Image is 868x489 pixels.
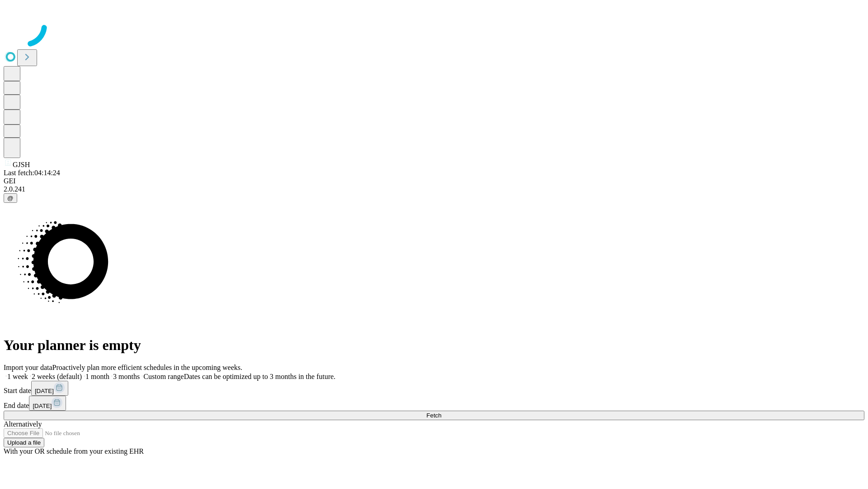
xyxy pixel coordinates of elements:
[4,396,864,411] div: End date
[4,193,17,203] button: @
[4,438,44,447] button: Upload a file
[4,381,864,396] div: Start date
[426,412,441,419] span: Fetch
[32,373,82,380] span: 2 weeks (default)
[35,388,54,394] span: [DATE]
[52,364,242,371] span: Proactively plan more efficient schedules in the upcoming weeks.
[4,364,52,371] span: Import your data
[4,411,864,420] button: Fetch
[113,373,140,380] span: 3 months
[29,396,66,411] button: [DATE]
[7,195,14,201] span: @
[85,373,109,380] span: 1 month
[4,337,864,354] h1: Your planner is empty
[31,381,68,396] button: [DATE]
[4,169,60,177] span: Last fetch: 04:14:24
[4,177,864,185] div: GEI
[7,373,28,380] span: 1 week
[4,185,864,193] div: 2.0.241
[33,403,52,409] span: [DATE]
[143,373,184,380] span: Custom range
[13,161,30,168] span: GJSH
[4,420,42,428] span: Alternatively
[4,447,144,455] span: With your OR schedule from your existing EHR
[184,373,335,380] span: Dates can be optimized up to 3 months in the future.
